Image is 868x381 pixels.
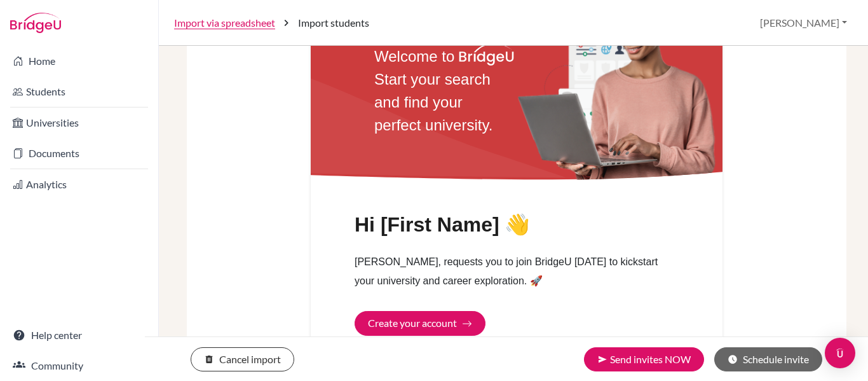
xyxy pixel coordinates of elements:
[3,110,156,135] a: Universities
[3,172,156,197] a: Analytics
[3,48,156,74] a: Home
[277,61,593,178] img: Email reflection background
[3,141,156,166] a: Documents
[597,354,607,364] i: send
[355,212,530,237] h1: Hi [First Name] 👋
[355,253,679,291] p: [PERSON_NAME], requests you to join BridgeU [DATE] to kickstart your university and career explor...
[174,15,275,31] a: Import via spreadsheet
[374,45,510,137] h2: Welcome to Start your search and find your perfect university.
[298,15,369,31] span: Import students
[584,347,704,371] button: Send invites NOW
[825,338,855,368] div: Open Intercom Messenger
[3,79,156,104] a: Students
[3,353,156,378] a: Community
[754,11,853,35] button: [PERSON_NAME]
[204,354,214,364] i: delete
[728,354,738,364] i: schedule
[191,347,294,371] button: Cancel import
[280,17,293,29] i: chevron_right
[3,322,156,348] a: Help center
[714,347,822,371] button: Schedule invite
[459,43,514,66] img: BridgeU logo
[10,13,61,33] img: Bridge-U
